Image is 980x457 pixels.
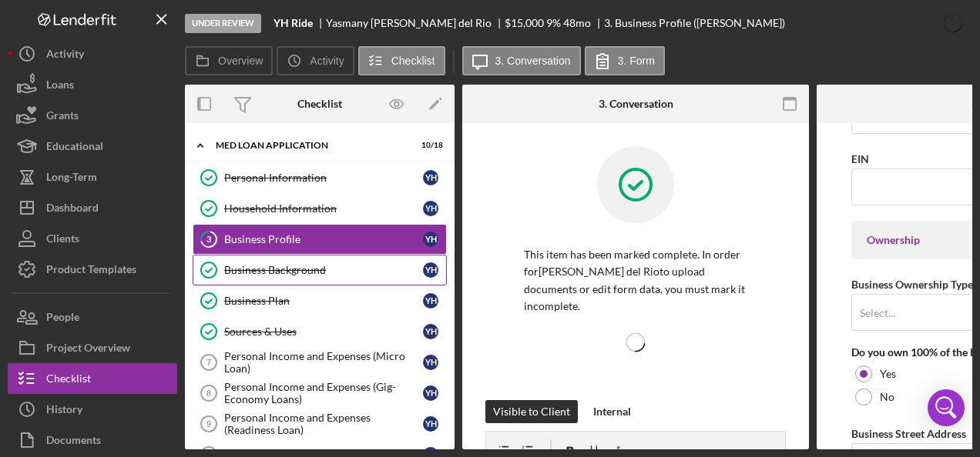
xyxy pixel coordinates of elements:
[423,293,438,309] div: Y H
[277,46,354,75] button: Activity
[8,38,177,69] button: Activity
[46,254,136,289] div: Product Templates
[224,381,423,405] div: Personal Income and Expenses (Gig-Economy Loans)
[206,358,211,367] tspan: 7
[8,162,177,192] button: Long-Term
[860,307,895,319] div: Select...
[593,400,631,423] div: Internal
[851,427,966,440] label: Business Street Address
[8,394,177,425] button: History
[851,152,869,165] label: EIN
[193,316,447,347] a: Sources & UsesYH
[185,46,273,75] button: Overview
[46,131,103,165] div: Educational
[193,224,447,255] a: 3Business ProfileYH
[563,17,591,29] div: 48 mo
[495,55,571,67] label: 3. Conversation
[423,262,438,278] div: Y H
[8,131,177,162] button: Educational
[224,295,423,307] div: Business Plan
[8,100,177,131] button: Grants
[46,302,79,336] div: People
[193,285,447,316] a: Business PlanYH
[216,141,404,150] div: MED Loan Application
[46,69,74,104] div: Loans
[46,363,91,398] div: Checklist
[358,46,445,75] button: Checklist
[297,98,342,110] div: Checklist
[505,16,544,29] span: $15,000
[423,416,438,432] div: Y H
[224,233,423,245] div: Business Profile
[193,378,447,409] a: 8Personal Income and Expenses (Gig-Economy Loans)YH
[193,255,447,285] a: Business BackgroundYH
[224,350,423,375] div: Personal Income and Expenses (Micro Loan)
[206,419,211,429] tspan: 9
[493,400,570,423] div: Visible to Client
[8,363,177,394] button: Checklist
[46,38,84,73] div: Activity
[193,409,447,439] a: 9Personal Income and Expenses (Readiness Loan)YH
[193,162,447,193] a: Personal InformationYH
[8,254,177,285] button: Product Templates
[224,172,423,184] div: Personal Information
[193,193,447,224] a: Household InformationYH
[206,389,211,398] tspan: 8
[46,332,130,367] div: Project Overview
[46,100,79,135] div: Grants
[928,389,965,426] div: Open Intercom Messenger
[8,302,177,332] button: People
[423,201,438,216] div: Y H
[218,55,263,67] label: Overview
[224,325,423,338] div: Sources & Uses
[546,17,561,29] div: 9 %
[618,55,655,67] label: 3. Form
[274,17,313,29] b: YH Ride
[8,332,177,363] button: Project Overview
[224,202,423,215] div: Household Information
[586,400,639,423] button: Internal
[423,385,438,401] div: Y H
[423,355,438,370] div: Y H
[585,46,665,75] button: 3. Form
[46,394,82,429] div: History
[391,55,435,67] label: Checklist
[880,391,894,403] label: No
[880,368,896,380] label: Yes
[326,17,505,29] div: Yasmany [PERSON_NAME] del Rio
[423,170,438,185] div: Y H
[599,98,673,110] div: 3. Conversation
[604,17,785,29] div: 3. Business Profile ([PERSON_NAME])
[46,192,99,227] div: Dashboard
[185,14,261,33] div: Under Review
[462,46,581,75] button: 3. Conversation
[193,347,447,378] a: 7Personal Income and Expenses (Micro Loan)YH
[524,246,747,315] p: This item has been marked complete. In order for [PERSON_NAME] del Rio to upload documents or edi...
[46,162,97,196] div: Long-Term
[8,425,177,455] button: Documents
[415,141,443,150] div: 10 / 18
[8,223,177,254] button: Clients
[206,234,211,244] tspan: 3
[423,232,438,247] div: Y H
[224,264,423,276] div: Business Background
[46,223,79,258] div: Clients
[8,192,177,223] button: Dashboard
[310,55,344,67] label: Activity
[485,400,578,423] button: Visible to Client
[224,412,423,436] div: Personal Income and Expenses (Readiness Loan)
[8,69,177,100] button: Loans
